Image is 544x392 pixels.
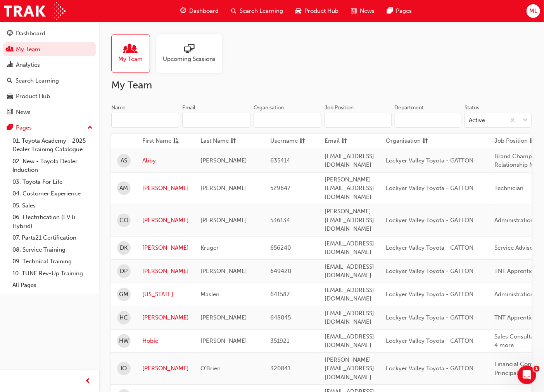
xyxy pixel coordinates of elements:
[395,104,424,112] div: Department
[270,185,290,192] span: 529647
[111,104,126,112] div: Name
[142,337,189,345] a: Hobie
[494,244,535,251] span: Service Advisor
[325,356,374,381] span: [PERSON_NAME][EMAIL_ADDRESS][DOMAIN_NAME]
[7,46,13,53] span: people-icon
[142,156,189,165] a: Abby
[299,136,305,146] span: sorting-icon
[395,113,462,128] input: Department
[16,29,45,38] div: Dashboard
[142,136,185,146] button: First Nameasc-icon
[9,244,96,256] a: 08. Service Training
[9,176,96,188] a: 03. Toyota For Life
[325,136,340,146] span: Email
[325,113,392,128] input: Job Position
[119,216,128,225] span: CO
[119,337,129,345] span: HW
[9,135,96,155] a: 01. Toyota Academy - 2025 Dealer Training Catalogue
[142,243,189,252] a: [PERSON_NAME]
[173,136,179,146] span: asc-icon
[386,157,473,164] span: Lockyer Valley Toyota - GATTON
[142,290,189,299] a: [US_STATE]
[523,116,528,126] span: down-icon
[270,291,290,298] span: 641587
[182,104,195,112] div: Email
[9,155,96,176] a: 02. New - Toyota Dealer Induction
[240,7,283,16] span: Search Learning
[184,44,194,55] span: sessionType_ONLINE_URL-icon
[325,310,374,326] span: [EMAIL_ADDRESS][DOMAIN_NAME]
[387,6,393,16] span: pages-icon
[200,136,229,146] span: Last Name
[325,263,374,279] span: [EMAIL_ADDRESS][DOMAIN_NAME]
[142,313,189,322] a: [PERSON_NAME]
[87,123,93,133] span: up-icon
[3,121,96,135] button: Pages
[7,109,13,116] span: news-icon
[231,6,237,16] span: search-icon
[386,365,473,372] span: Lockyer Valley Toyota - GATTON
[345,3,381,19] a: news-iconNews
[325,136,367,146] button: Emailsorting-icon
[119,55,143,64] span: My Team
[200,136,243,146] button: Last Namesorting-icon
[85,376,91,386] span: prev-icon
[142,364,189,373] a: [PERSON_NAME]
[386,136,428,146] button: Organisationsorting-icon
[270,337,289,344] span: 351921
[120,243,128,252] span: DK
[325,153,374,169] span: [EMAIL_ADDRESS][DOMAIN_NAME]
[142,216,189,225] a: [PERSON_NAME]
[120,184,128,193] span: AM
[200,185,247,192] span: [PERSON_NAME]
[3,89,96,104] a: Product Hub
[325,240,374,256] span: [EMAIL_ADDRESS][DOMAIN_NAME]
[4,2,66,20] img: Trak
[529,136,535,146] span: sorting-icon
[270,136,298,146] span: Username
[9,256,96,268] a: 09. Technical Training
[381,3,418,19] a: pages-iconPages
[494,136,528,146] span: Job Position
[386,217,473,224] span: Lockyer Valley Toyota - GATTON
[9,200,96,212] a: 05. Sales
[325,208,374,232] span: [PERSON_NAME][EMAIL_ADDRESS][DOMAIN_NAME]
[386,244,473,251] span: Lockyer Valley Toyota - GATTON
[142,136,171,146] span: First Name
[121,364,127,373] span: IO
[7,124,13,131] span: pages-icon
[360,7,375,16] span: News
[3,58,96,72] a: Analytics
[254,113,321,128] input: Organisation
[174,3,225,19] a: guage-iconDashboard
[126,44,136,55] span: people-icon
[16,108,31,117] div: News
[529,7,537,16] span: ML
[9,232,96,244] a: 07. Parts21 Certification
[341,136,347,146] span: sorting-icon
[3,42,96,57] a: My Team
[111,113,179,128] input: Name
[9,279,96,291] a: All Pages
[7,62,13,69] span: chart-icon
[120,313,128,322] span: HC
[163,55,216,64] span: Upcoming Sessions
[527,4,540,18] button: ML
[465,104,479,112] div: Status
[270,244,291,251] span: 656240
[386,291,473,298] span: Lockyer Valley Toyota - GATTON
[3,74,96,88] a: Search Learning
[200,268,247,275] span: [PERSON_NAME]
[3,25,96,121] button: DashboardMy TeamAnalyticsSearch LearningProduct HubNews
[3,105,96,119] a: News
[16,60,40,69] div: Analytics
[230,136,236,146] span: sorting-icon
[111,34,156,73] a: My Team
[120,267,128,276] span: DP
[9,211,96,232] a: 06. Electrification (EV & Hybrid)
[295,6,301,16] span: car-icon
[518,366,536,384] iframe: Intercom live chat
[304,7,338,16] span: Product Hub
[386,268,473,275] span: Lockyer Valley Toyota - GATTON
